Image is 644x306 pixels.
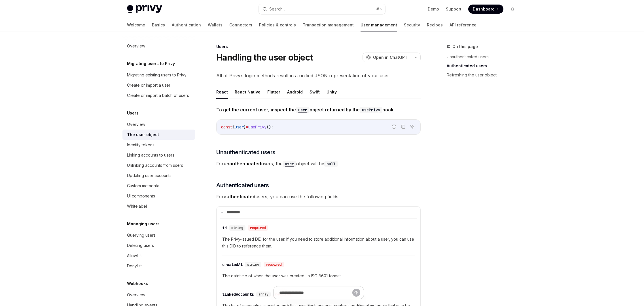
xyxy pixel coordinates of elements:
[224,194,255,199] strong: authenticated
[216,193,421,201] span: For users, you can use the following fields:
[447,70,522,80] a: Refreshing the user object
[122,230,195,240] a: Querying users
[269,6,285,13] div: Search...
[229,18,252,32] a: Connectors
[248,124,266,130] span: usePrivy
[216,160,421,168] span: For users, the object will be .
[373,55,408,60] span: Open in ChatGPT
[232,124,235,130] span: {
[127,182,159,189] div: Custom metadata
[122,181,195,191] a: Custom metadata
[122,170,195,181] a: Updating user accounts
[360,107,382,113] code: usePrivy
[222,225,227,231] div: id
[222,236,415,249] span: The Privy-issued DID for the user. If you need to store additional information about a user, you ...
[473,6,495,12] span: Dashboard
[303,18,354,32] a: Transaction management
[127,242,154,249] div: Deleting users
[127,152,174,159] div: Linking accounts to users
[266,124,273,130] span: ();
[361,18,397,32] a: User management
[222,272,415,279] span: The datetime of when the user was created, in ISO 8601 format.
[216,85,228,99] button: React
[122,251,195,261] a: Allowlist
[127,141,154,148] div: Identity tokens
[127,5,162,13] img: light logo
[221,124,232,130] span: const
[127,220,160,227] h5: Managing users
[122,160,195,170] a: Unlinking accounts from users
[216,148,276,156] span: Unauthenticated users
[283,161,296,167] code: user
[127,172,171,179] div: Updating user accounts
[122,140,195,150] a: Identity tokens
[428,6,439,12] a: Demo
[127,252,142,259] div: Allowlist
[468,5,503,14] a: Dashboard
[235,85,260,99] button: React Native
[259,18,296,32] a: Policies & controls
[279,286,352,299] input: Ask a question...
[224,161,261,166] strong: unauthenticated
[122,119,195,130] a: Overview
[446,6,461,12] a: Support
[452,43,478,50] span: On this page
[122,70,195,80] a: Migrating existing users to Privy
[127,82,170,89] div: Create or import a user
[222,262,243,267] div: createdAt
[399,123,407,130] button: Copy the contents from the code block
[216,44,421,49] div: Users
[127,110,139,116] h5: Users
[244,124,246,130] span: }
[327,85,337,99] button: Unity
[296,107,310,113] a: user
[127,72,187,78] div: Migrating existing users to Privy
[216,181,269,189] span: Authenticated users
[127,92,189,99] div: Create or import a batch of users
[216,72,421,80] span: All of Privy’s login methods result in a unified JSON representation of your user.
[122,240,195,251] a: Deleting users
[287,85,303,99] button: Android
[122,290,195,300] a: Overview
[122,80,195,90] a: Create or import a user
[208,18,223,32] a: Wallets
[152,18,165,32] a: Basics
[127,203,147,210] div: Whitelabel
[363,53,411,62] button: Open in ChatGPT
[122,191,195,201] a: UI components
[127,232,156,239] div: Querying users
[447,52,522,61] a: Unauthenticated users
[259,4,385,14] button: Search...⌘K
[127,60,175,67] h5: Migrating users to Privy
[127,121,145,128] div: Overview
[310,85,320,99] button: Swift
[122,150,195,160] a: Linking accounts to users
[248,225,268,231] div: required
[127,43,145,49] div: Overview
[127,263,142,269] div: Denylist
[447,61,522,70] a: Authenticated users
[324,161,338,167] code: null
[122,130,195,140] a: The user object
[235,124,244,130] span: user
[216,52,313,63] h1: Handling the user object
[246,124,248,130] span: =
[264,262,284,267] div: required
[127,193,155,199] div: UI components
[127,18,145,32] a: Welcome
[508,5,517,14] button: Toggle dark mode
[296,107,310,113] code: user
[122,90,195,101] a: Create or import a batch of users
[376,7,382,11] span: ⌘ K
[172,18,201,32] a: Authentication
[127,162,183,169] div: Unlinking accounts from users
[122,41,195,51] a: Overview
[352,289,360,297] button: Send message
[127,292,145,298] div: Overview
[231,226,243,230] span: string
[247,262,259,267] span: string
[267,85,280,99] button: Flutter
[127,280,148,287] h5: Webhooks
[283,161,296,166] a: user
[450,18,476,32] a: API reference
